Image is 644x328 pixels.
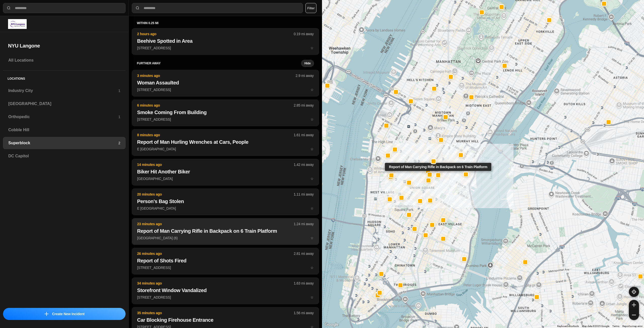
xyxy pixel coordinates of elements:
[137,109,314,116] h2: Smoke Coming From Building
[132,236,319,240] a: 23 minutes ago1.24 mi awayReport of Man Carrying Rifle in Backpack on 6 Train Platform[GEOGRAPHIC...
[132,189,319,215] button: 20 minutes ago1.11 mi awayPerson's Bag StolenE [GEOGRAPHIC_DATA]star
[135,6,140,11] img: search
[310,266,314,270] span: star
[137,221,294,226] p: 23 minutes ago
[137,45,314,51] p: [STREET_ADDRESS]
[296,73,314,78] p: 2.9 mi away
[305,3,316,13] button: Filter
[137,31,294,36] p: 2 hours ago
[8,19,27,29] img: logo
[629,287,639,297] button: recenter
[622,325,642,327] a: Report a map error
[137,236,314,241] p: [GEOGRAPHIC_DATA] (6)
[137,192,294,197] p: 20 minutes ago
[132,70,319,97] button: 3 minutes ago2.9 mi awayWoman Assaulted[STREET_ADDRESS]star
[385,163,491,171] div: Report of Man Carrying Rifle in Backpack on 6 Train Platform
[310,295,314,299] span: star
[137,265,314,270] p: [STREET_ADDRESS]
[3,124,126,136] a: Cobble Hill
[137,206,314,211] p: E [GEOGRAPHIC_DATA]
[310,147,314,151] span: star
[137,21,314,25] h5: within 0.25 mi
[132,46,319,50] a: 2 hours ago0.19 mi awayBeehive Spotted in Area[STREET_ADDRESS]star
[8,88,118,94] h3: Industry City
[132,159,319,185] button: 14 minutes ago1.42 mi awayBiker Hit Another Biker[GEOGRAPHIC_DATA]star
[137,251,294,256] p: 26 minutes ago
[310,177,314,181] span: star
[132,277,319,304] button: 34 minutes ago1.63 mi awayStorefront Window Vandalized[STREET_ADDRESS]star
[3,98,126,110] a: [GEOGRAPHIC_DATA]
[8,42,120,49] h2: NYU Langone
[132,206,319,210] a: 20 minutes ago1.11 mi awayPerson's Bag StolenE [GEOGRAPHIC_DATA]star
[612,325,619,327] a: Terms (opens in new tab)
[118,88,120,93] p: 1
[132,87,319,92] a: 3 minutes ago2.9 mi awayWoman Assaulted[STREET_ADDRESS]star
[132,147,319,151] a: 8 minutes ago1.61 mi awayReport of Man Hurling Wrenches at Cars, PeopleE [GEOGRAPHIC_DATA]star
[294,192,314,197] p: 1.11 mi away
[132,265,319,270] a: 26 minutes ago2.81 mi awayReport of Shots Fired[STREET_ADDRESS]star
[137,316,314,323] h2: Car Blocking Firehouse Entrance
[137,37,314,44] h2: Beehive Spotted in Area
[45,312,49,316] img: icon
[8,153,120,159] h3: DC Capitol
[3,54,126,66] a: All Locations
[294,281,314,286] p: 1.63 mi away
[3,137,126,149] a: Superblock2
[8,101,120,107] h3: [GEOGRAPHIC_DATA]
[137,176,314,181] p: [GEOGRAPHIC_DATA]
[294,132,314,137] p: 1.61 mi away
[582,325,609,327] span: Map data ©2025 Google
[137,227,314,235] h2: Report of Man Carrying Rifle in Backpack on 6 Train Platform
[629,300,639,310] button: zoom-in
[632,313,636,317] img: zoom-out
[557,324,579,328] button: Keyboard shortcuts
[137,138,314,146] h2: Report of Man Hurling Wrenches at Cars, People
[310,46,314,50] span: star
[3,150,126,162] a: DC Capitol
[137,168,314,175] h2: Biker Hit Another Biker
[3,85,126,97] a: Industry City1
[6,6,11,11] img: search
[294,162,314,167] p: 1.42 mi away
[132,129,319,156] button: 8 minutes ago1.61 mi awayReport of Man Hurling Wrenches at Cars, PeopleE [GEOGRAPHIC_DATA]star
[294,31,314,36] p: 0.19 mi away
[3,308,126,320] button: iconCreate New Incident
[294,103,314,108] p: 2.85 mi away
[52,311,85,316] p: Create New Incident
[8,114,118,120] h3: Orthopedic
[435,172,441,178] button: Report of Man Carrying Rifle in Backpack on 6 Train Platform
[137,198,314,205] h2: Person's Bag Stolen
[629,310,639,320] button: zoom-out
[132,28,319,55] button: 2 hours ago0.19 mi awayBeehive Spotted in Area[STREET_ADDRESS]star
[310,88,314,92] span: star
[632,303,636,307] img: zoom-in
[137,281,294,286] p: 34 minutes ago
[3,111,126,123] a: Orthopedic1
[8,57,120,63] h3: All Locations
[132,295,319,299] a: 34 minutes ago1.63 mi awayStorefront Window Vandalized[STREET_ADDRESS]star
[132,218,319,245] button: 23 minutes ago1.24 mi awayReport of Man Carrying Rifle in Backpack on 6 Train Platform[GEOGRAPHIC...
[323,321,340,328] img: Google
[132,248,319,274] button: 26 minutes ago2.81 mi awayReport of Shots Fired[STREET_ADDRESS]star
[294,251,314,256] p: 2.81 mi away
[137,87,314,92] p: [STREET_ADDRESS]
[137,132,294,137] p: 8 minutes ago
[304,61,311,65] small: Hide
[310,117,314,121] span: star
[137,287,314,294] h2: Storefront Window Vandalized
[137,79,314,86] h2: Woman Assaulted
[8,140,118,146] h3: Superblock
[118,140,120,146] p: 2
[8,127,120,133] h3: Cobble Hill
[632,290,636,294] img: recenter
[118,114,120,119] p: 1
[323,321,340,328] a: Open this area in Google Maps (opens a new window)
[137,310,294,315] p: 35 minutes ago
[294,310,314,315] p: 1.56 mi away
[137,61,301,65] h5: further away
[137,103,294,108] p: 6 minutes ago
[137,117,314,122] p: [STREET_ADDRESS]
[132,100,319,126] button: 6 minutes ago2.85 mi awaySmoke Coming From Building[STREET_ADDRESS]star
[294,221,314,226] p: 1.24 mi away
